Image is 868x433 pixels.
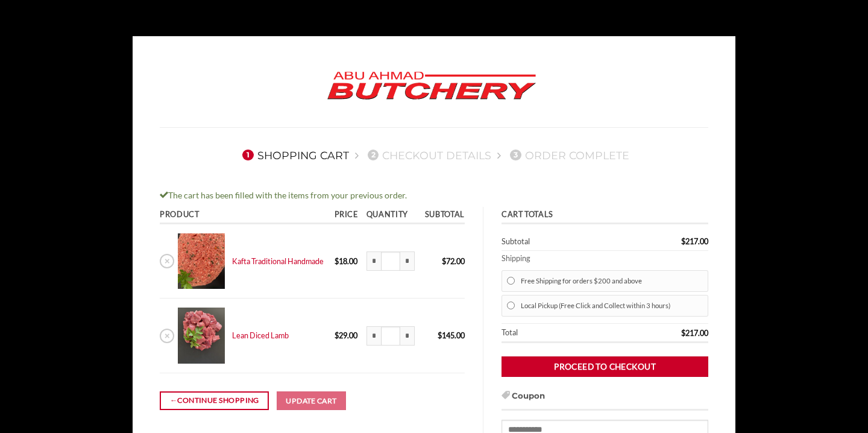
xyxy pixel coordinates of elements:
[160,189,708,203] div: The cart has been filled with the items from your previous order.
[232,330,289,340] a: Lean Diced Lamb
[178,233,224,289] img: Cart
[317,63,546,109] img: Abu Ahmad Butchery
[502,251,708,267] th: Shipping
[160,254,174,268] a: Remove Kafta Traditional Handmade from cart
[368,150,379,160] span: 2
[335,330,357,340] bdi: 29.00
[160,329,174,343] a: Remove Lean Diced Lamb from cart
[170,394,178,406] span: ←
[681,327,685,337] span: $
[502,356,708,377] a: Proceed to checkout
[335,330,339,340] span: $
[681,327,708,337] bdi: 217.00
[442,256,465,266] bdi: 72.00
[420,207,464,224] th: Subtotal
[442,256,446,266] span: $
[363,207,420,224] th: Quantity
[502,324,607,343] th: Total
[400,251,415,271] input: Increase quantity of Kafta Traditional Handmade
[335,256,339,266] span: $
[242,150,253,160] span: 1
[438,330,442,340] span: $
[232,256,324,266] a: Kafta Traditional Handmade
[160,391,269,410] a: Continue shopping
[160,207,330,224] th: Product
[681,236,685,246] span: $
[400,326,415,346] input: Increase quantity of Lean Diced Lamb
[366,251,381,271] input: Reduce quantity of Kafta Traditional Handmade
[502,233,607,251] th: Subtotal
[335,256,357,266] bdi: 18.00
[381,326,400,346] input: Product quantity
[364,149,492,162] a: 2Checkout details
[502,207,708,224] th: Cart totals
[520,273,703,289] label: Free Shipping for orders $200 and above
[178,308,224,364] img: Cart
[502,390,708,410] h3: Coupon
[520,298,703,314] label: Local Pickup (Free Click and Collect within 3 hours)
[277,391,347,411] button: Update cart
[160,139,708,171] nav: Checkout steps
[239,149,349,162] a: 1Shopping Cart
[381,251,400,271] input: Product quantity
[330,207,362,224] th: Price
[681,236,708,246] bdi: 217.00
[366,326,381,346] input: Reduce quantity of Lean Diced Lamb
[438,330,465,340] bdi: 145.00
